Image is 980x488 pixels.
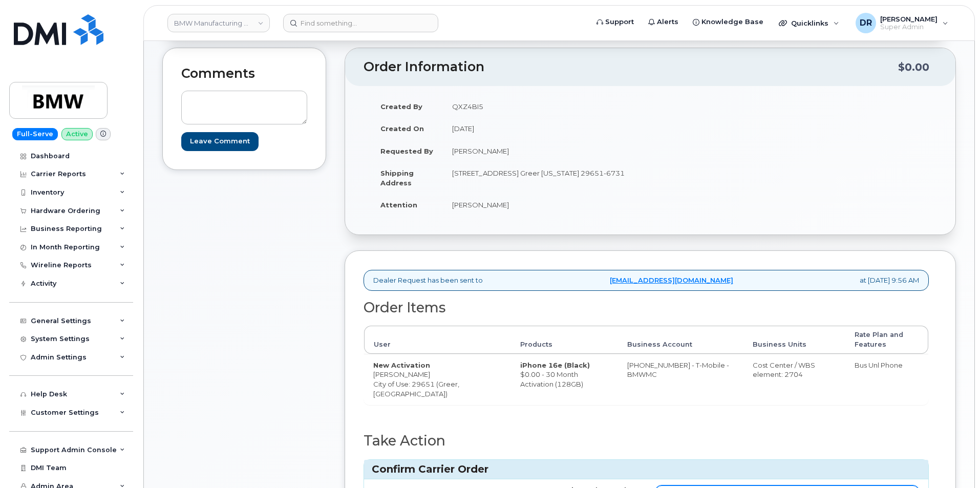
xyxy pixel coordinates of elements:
strong: Created On [380,124,424,133]
strong: Shipping Address [380,169,414,187]
span: Knowledge Base [701,17,763,27]
input: Find something... [283,14,438,32]
span: DR [860,17,872,29]
div: Quicklinks [772,13,846,33]
th: User [364,326,511,354]
span: Support [605,17,634,27]
th: Business Account [618,326,743,354]
strong: New Activation [373,361,430,369]
a: BMW Manufacturing Co LLC [167,14,270,32]
h2: Order Items [364,300,929,315]
td: Bus Unl Phone [845,354,928,405]
td: [STREET_ADDRESS] Greer [US_STATE] 29651-6731 [443,162,643,194]
a: Alerts [641,12,686,32]
a: [EMAIL_ADDRESS][DOMAIN_NAME] [610,275,733,285]
td: [PERSON_NAME] [443,140,643,162]
td: [PHONE_NUMBER] - T-Mobile - BMWMC [618,354,743,405]
h3: Confirm Carrier Order [372,462,921,476]
th: Rate Plan and Features [845,326,928,354]
th: Business Units [743,326,845,354]
div: $0.00 [898,57,929,77]
td: [DATE] [443,117,643,140]
a: Support [589,12,641,32]
h2: Order Information [364,60,898,74]
a: Knowledge Base [686,12,771,32]
strong: iPhone 16e (Black) [520,361,590,369]
td: $0.00 - 30 Month Activation (128GB) [511,354,618,405]
span: [PERSON_NAME] [880,15,938,23]
iframe: Messenger Launcher [935,443,972,480]
div: Dori Ripley [848,13,955,33]
td: [PERSON_NAME] [443,194,643,216]
strong: Requested By [380,147,433,155]
div: Cost Center / WBS element: 2704 [753,360,836,379]
td: QXZ4BI5 [443,95,643,118]
input: Leave Comment [181,132,259,151]
h2: Take Action [364,433,929,449]
strong: Attention [380,201,417,209]
td: [PERSON_NAME] City of Use: 29651 (Greer, [GEOGRAPHIC_DATA]) [364,354,511,405]
span: Alerts [657,17,678,27]
h2: Comments [181,67,307,81]
div: Dealer Request has been sent to at [DATE] 9:56 AM [364,270,929,291]
th: Products [511,326,618,354]
strong: Created By [380,102,422,111]
span: Super Admin [880,23,938,31]
span: Quicklinks [791,19,828,27]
